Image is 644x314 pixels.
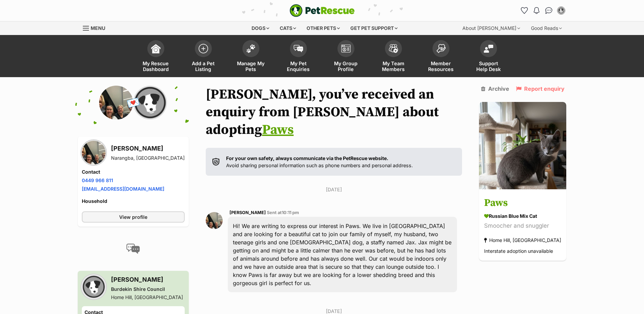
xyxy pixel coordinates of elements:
a: Paws [262,121,294,138]
span: Interstate adoption unavailable [484,248,553,254]
img: team-members-icon-5396bd8760b3fe7c0b43da4ab00e1e3bb1a5d9ba89233759b79545d2d3fc5d0d.svg [389,44,398,53]
span: Sent at [267,210,299,215]
img: logo-e224e6f780fb5917bec1dbf3a21bbac754714ae5b6737aabdf751b685950b380.svg [290,4,355,17]
strong: For your own safety, always communicate via the PetRescue website. [226,155,388,161]
img: dashboard-icon-eb2f2d2d3e046f16d808141f083e7271f6b2e854fb5c12c21221c1fb7104beca.svg [151,44,161,53]
img: Melissa Sweeney profile pic [82,141,106,164]
a: PetRescue [290,4,355,17]
img: member-resources-icon-8e73f808a243e03378d46382f2149f9095a855e16c252ad45f914b54edf8863c.svg [436,44,446,53]
div: Get pet support [346,21,402,35]
span: Manage My Pets [236,60,266,72]
p: [DATE] [206,186,462,193]
img: chat-41dd97257d64d25036548639549fe6c8038ab92f7586957e7f3b1b290dea8141.svg [545,7,552,14]
h3: Paws [484,196,561,211]
a: [EMAIL_ADDRESS][DOMAIN_NAME] [82,186,164,192]
div: Home Hill, [GEOGRAPHIC_DATA] [484,236,561,245]
a: My Group Profile [322,37,370,77]
img: conversation-icon-4a6f8262b818ee0b60e3300018af0b2d0b884aa5de6e9bcb8d3d4eeb1a70a7c4.svg [126,244,140,254]
h4: Household [82,198,185,205]
span: [PERSON_NAME] [229,210,266,215]
img: pet-enquiries-icon-7e3ad2cf08bfb03b45e93fb7055b45f3efa6380592205ae92323e6603595dc1f.svg [294,45,303,52]
div: Hi! We are writing to express our interest in Paws. We live in [GEOGRAPHIC_DATA] and are looking ... [228,217,457,292]
h3: [PERSON_NAME] [111,144,185,153]
img: add-pet-listing-icon-0afa8454b4691262ce3f59096e99ab1cd57d4a30225e0717b998d2c9b9846f56.svg [199,44,208,53]
a: Conversations [544,5,554,16]
a: 0449 966 811 [82,177,113,183]
img: Melissa Sweeney profile pic [206,212,223,229]
span: My Team Members [378,60,409,72]
span: 💌 [126,95,141,110]
a: Favourites [519,5,530,16]
h3: [PERSON_NAME] [111,275,183,284]
div: Narangba, [GEOGRAPHIC_DATA] [111,155,185,161]
a: Report enquiry [516,86,565,92]
h1: [PERSON_NAME], you’ve received an enquiry from [PERSON_NAME] about adopting [206,86,462,139]
div: Smoocher and snuggler [484,222,561,231]
a: Archive [481,86,509,92]
img: Burdekin Shire Council profile pic [82,275,106,299]
a: Manage My Pets [227,37,275,77]
img: manage-my-pets-icon-02211641906a0b7f246fdf0571729dbe1e7629f14944591b6c1af311fb30b64b.svg [246,44,256,53]
a: Paws Russian Blue Mix Cat Smoocher and snuggler Home Hill, [GEOGRAPHIC_DATA] Interstate adoption ... [479,191,566,261]
div: Dogs [247,21,274,35]
span: My Group Profile [331,60,361,72]
button: My account [556,5,567,16]
a: My Rescue Dashboard [132,37,180,77]
a: Menu [83,21,110,34]
a: My Team Members [370,37,417,77]
img: Burdekin Shire Council profile pic [133,86,167,120]
div: Other pets [302,21,345,35]
a: Member Resources [417,37,465,77]
a: Add a Pet Listing [180,37,227,77]
button: Notifications [531,5,542,16]
img: group-profile-icon-3fa3cf56718a62981997c0bc7e787c4b2cf8bcc04b72c1350f741eb67cf2f40e.svg [341,45,351,53]
span: Member Resources [426,60,456,72]
span: Add a Pet Listing [188,60,219,72]
span: Support Help Desk [473,60,504,72]
div: Burdekin Shire Council [111,286,183,293]
img: notifications-46538b983faf8c2785f20acdc204bb7945ddae34d4c08c2a6579f10ce5e182be.svg [534,7,539,14]
h4: Contact [82,169,185,175]
span: 10:11 pm [282,210,299,215]
a: Support Help Desk [465,37,512,77]
img: Barry Wellington profile pic [558,7,565,14]
div: Home Hill, [GEOGRAPHIC_DATA] [111,294,183,301]
span: Menu [91,25,105,31]
div: Good Reads [526,21,567,35]
span: View profile [119,213,147,221]
p: Avoid sharing personal information such as phone numbers and personal address. [226,155,413,169]
a: View profile [82,211,185,223]
ul: Account quick links [519,5,567,16]
img: Melissa Sweeney profile pic [99,86,133,120]
span: My Rescue Dashboard [141,60,171,72]
img: Paws [479,102,566,189]
div: About [PERSON_NAME] [458,21,525,35]
img: help-desk-icon-fdf02630f3aa405de69fd3d07c3f3aa587a6932b1a1747fa1d2bba05be0121f9.svg [484,45,493,53]
div: Cats [275,21,301,35]
span: My Pet Enquiries [283,60,314,72]
a: My Pet Enquiries [275,37,322,77]
div: Russian Blue Mix Cat [484,213,561,220]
